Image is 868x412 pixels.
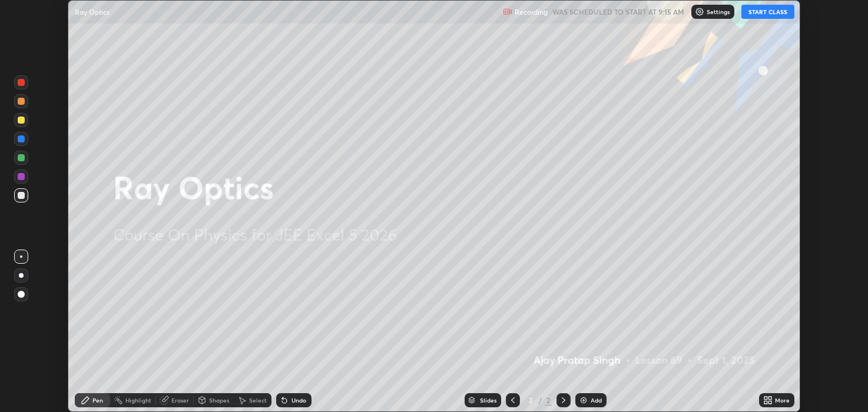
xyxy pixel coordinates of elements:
div: Add [591,397,602,403]
div: Shapes [209,397,229,403]
div: Select [249,397,267,403]
div: Pen [92,397,103,403]
div: Slides [480,397,496,403]
p: Recording [515,8,548,16]
button: START CLASS [741,5,794,19]
div: Highlight [125,397,151,403]
p: Ray Optics [75,7,110,16]
p: Settings [707,9,730,15]
div: Eraser [171,397,189,403]
div: Undo [291,397,306,403]
img: class-settings-icons [695,7,704,16]
img: recording.375f2c34.svg [503,7,512,16]
div: More [775,397,790,403]
div: 2 [525,397,536,404]
h5: WAS SCHEDULED TO START AT 9:15 AM [552,6,684,17]
img: add-slide-button [579,396,588,405]
div: 2 [545,395,552,406]
div: / [539,397,542,404]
